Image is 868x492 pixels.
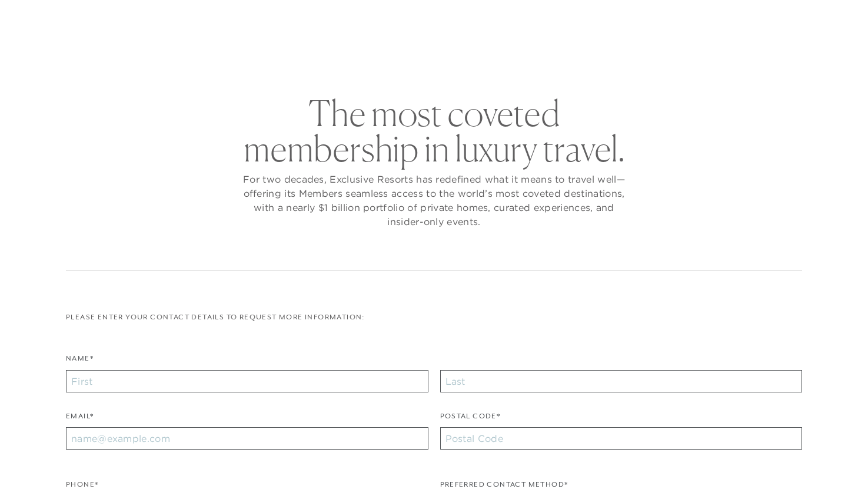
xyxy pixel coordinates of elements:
[440,427,803,450] input: Postal Code
[240,172,628,229] p: For two decades, Exclusive Resorts has redefined what it means to travel well—offering its Member...
[743,13,801,24] a: Member Login
[299,38,389,72] a: The Collection
[440,411,501,428] label: Postal Code*
[36,13,88,24] a: Get Started
[66,411,94,428] label: Email*
[440,370,803,392] input: Last
[66,353,94,370] label: Name*
[66,427,428,450] input: name@example.com
[66,479,428,490] div: Phone*
[407,38,480,72] a: Membership
[66,312,802,323] p: Please enter your contact details to request more information:
[66,370,428,392] input: First
[497,38,569,72] a: Community
[240,95,628,166] h2: The most coveted membership in luxury travel.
